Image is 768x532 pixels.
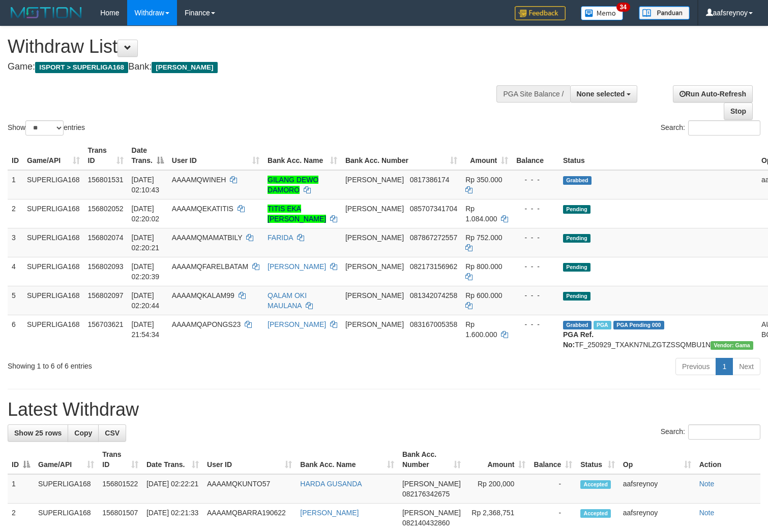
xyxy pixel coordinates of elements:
th: User ID: activate to sort column ascending [203,445,296,474]
span: Accepted [580,509,611,518]
label: Search: [661,120,760,136]
span: CSV [105,429,120,437]
th: Trans ID: activate to sort column ascending [98,445,142,474]
th: Trans ID: activate to sort column ascending [84,141,128,170]
span: Rp 800.000 [465,262,502,271]
td: 3 [8,228,23,257]
th: Amount: activate to sort column ascending [465,445,529,474]
span: Rp 1.600.000 [465,320,497,339]
span: [PERSON_NAME] [345,262,404,271]
a: CSV [98,424,126,442]
span: [DATE] 02:20:02 [132,205,160,223]
span: Copy 082140432860 to clipboard [402,519,450,527]
h4: Game: Bank: [8,62,502,72]
td: 1 [8,474,34,504]
div: - - - [516,261,555,272]
td: SUPERLIGA168 [23,257,84,286]
td: SUPERLIGA168 [23,199,84,228]
span: AAAAMQKALAM99 [172,291,234,300]
img: MOTION_logo.png [8,5,85,20]
label: Show entries [8,120,85,136]
a: [PERSON_NAME] [268,320,326,328]
th: Amount: activate to sort column ascending [461,141,512,170]
span: None selected [577,90,625,98]
span: Copy 081342074258 to clipboard [410,291,457,300]
span: Pending [563,263,590,272]
span: Grabbed [563,321,592,329]
a: FARIDA [268,234,293,242]
span: Copy [74,429,92,437]
span: [DATE] 02:20:21 [132,234,160,252]
th: Bank Acc. Number: activate to sort column ascending [341,141,461,170]
td: TF_250929_TXAKN7NLZGTZSSQMBU1N [559,315,757,354]
span: 156801531 [88,176,124,184]
span: Rp 1.084.000 [465,205,497,223]
span: 156802093 [88,262,124,271]
span: Show 25 rows [14,429,62,437]
span: Pending [563,292,590,301]
span: Pending [563,234,590,243]
th: Status: activate to sort column ascending [576,445,619,474]
span: Copy 082173156962 to clipboard [410,262,457,271]
a: Show 25 rows [8,424,68,442]
td: 6 [8,315,23,354]
a: Previous [675,358,716,375]
a: Run Auto-Refresh [673,85,753,103]
span: AAAAMQWINEH [172,176,226,184]
span: Copy 085707341704 to clipboard [410,205,457,213]
th: Bank Acc. Name: activate to sort column ascending [263,141,341,170]
span: Vendor URL: https://trx31.1velocity.biz [711,341,753,350]
td: 156801522 [98,474,142,504]
td: aafsreynoy [619,474,695,504]
span: [PERSON_NAME] [345,205,404,213]
td: SUPERLIGA168 [23,228,84,257]
span: [PERSON_NAME] [345,234,404,242]
h1: Withdraw List [8,37,502,57]
span: Rp 600.000 [465,291,502,300]
span: Marked by aafchhiseyha [594,321,611,329]
span: Grabbed [563,176,592,185]
th: Game/API: activate to sort column ascending [34,445,98,474]
a: TITIS EKA [PERSON_NAME] [268,205,326,223]
th: Balance [512,141,559,170]
th: Balance: activate to sort column ascending [529,445,576,474]
img: Button%20Memo.svg [581,6,624,20]
span: [PERSON_NAME] [152,62,217,73]
span: AAAAMQAPONGS23 [172,320,241,328]
div: - - - [516,232,555,243]
button: None selected [570,85,638,103]
th: ID: activate to sort column descending [8,445,34,474]
div: - - - [516,175,555,185]
a: HARDA GUSANDA [300,480,362,488]
div: - - - [516,204,555,214]
td: 1 [8,170,23,199]
span: [DATE] 02:10:43 [132,176,160,194]
span: 156802074 [88,234,124,242]
span: AAAAMQFARELBATAM [172,262,248,271]
img: panduan.png [639,6,690,20]
th: Op: activate to sort column ascending [619,445,695,474]
th: Bank Acc. Number: activate to sort column ascending [398,445,465,474]
td: [DATE] 02:22:21 [142,474,203,504]
td: SUPERLIGA168 [23,170,84,199]
span: Rp 752.000 [465,234,502,242]
span: 34 [616,3,630,12]
td: AAAAMQKUNTO57 [203,474,296,504]
input: Search: [688,424,760,440]
span: PGA Pending [613,321,664,329]
span: [PERSON_NAME] [345,320,404,328]
select: Showentries [25,120,64,136]
a: [PERSON_NAME] [268,262,326,271]
th: Action [695,445,760,474]
div: Showing 1 to 6 of 6 entries [8,357,312,371]
input: Search: [688,120,760,136]
img: Feedback.jpg [515,6,566,20]
label: Search: [661,424,760,440]
td: SUPERLIGA168 [23,286,84,315]
td: 5 [8,286,23,315]
span: 156802052 [88,205,124,213]
a: Next [732,358,760,375]
a: Stop [724,103,753,120]
td: SUPERLIGA168 [34,474,98,504]
a: Note [699,509,715,517]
